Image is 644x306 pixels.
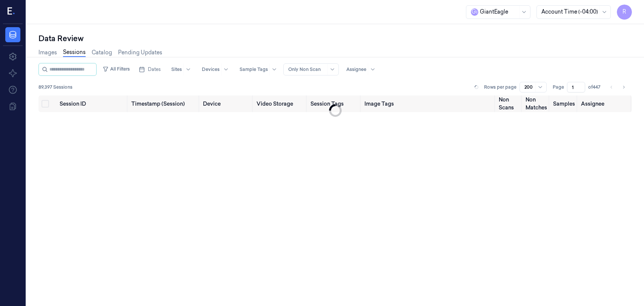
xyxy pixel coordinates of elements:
th: Samples [550,95,578,112]
th: Non Scans [496,95,523,112]
span: Page [553,84,564,91]
nav: pagination [606,82,629,92]
span: Dates [148,66,161,73]
th: Non Matches [523,95,550,112]
th: Device [200,95,254,112]
a: Sessions [63,48,86,57]
button: Dates [136,63,164,75]
button: All Filters [100,63,133,75]
a: Pending Updates [118,49,162,57]
th: Assignee [578,95,632,112]
div: Data Review [38,33,632,44]
th: Video Storage [254,95,307,112]
th: Session ID [57,95,128,112]
button: Select all [41,100,49,108]
button: Go to next page [618,82,629,92]
a: Images [38,49,57,57]
p: Rows per page [484,84,516,91]
th: Image Tags [361,95,496,112]
span: 89,397 Sessions [38,84,72,91]
th: Session Tags [307,95,361,112]
a: Catalog [92,49,112,57]
button: R [617,5,632,20]
span: G i [471,8,478,16]
span: of 447 [588,84,600,91]
th: Timestamp (Session) [128,95,200,112]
